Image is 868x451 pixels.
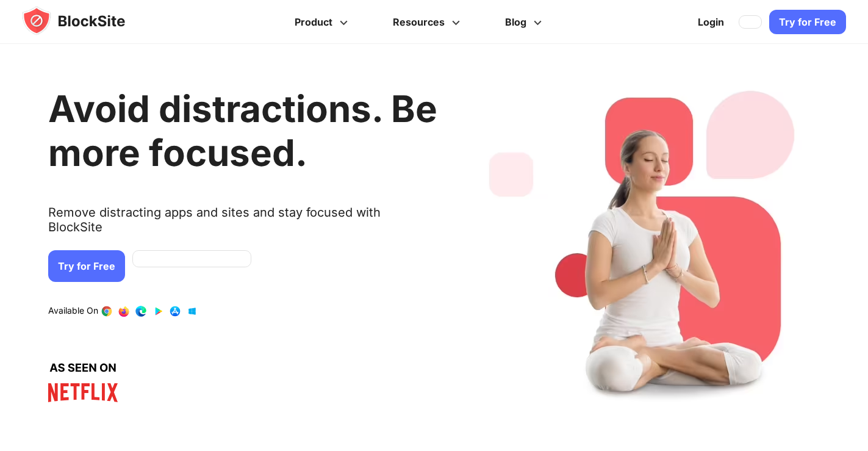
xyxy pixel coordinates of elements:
[690,7,731,37] a: Login
[22,6,149,35] img: blocksite-icon.5d769676.svg
[769,10,846,34] a: Try for Free
[48,205,437,244] text: Remove distracting apps and sites and stay focused with BlockSite
[48,305,98,317] text: Available On
[48,87,437,175] h1: Avoid distractions. Be more focused.
[48,250,125,282] a: Try for Free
